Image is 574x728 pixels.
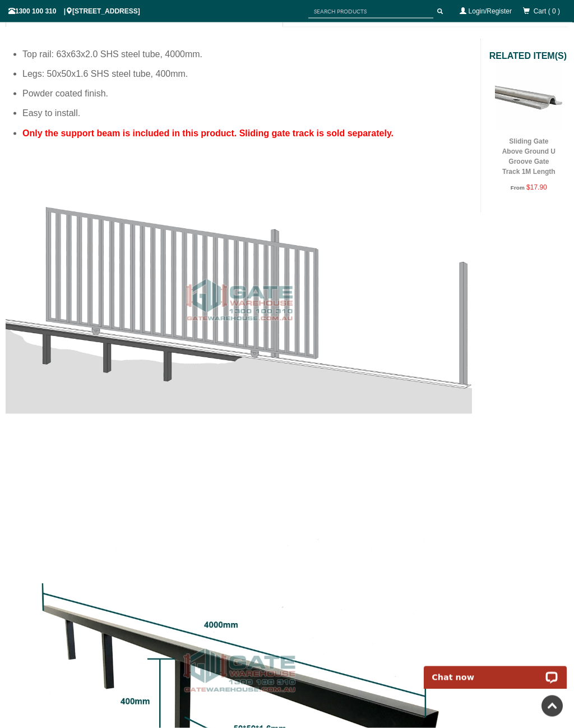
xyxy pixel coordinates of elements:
[22,44,472,64] li: Top rail: 63x63x2.0 SHS steel tube, 4000mm.
[511,185,525,191] span: From
[8,7,140,15] span: 1300 100 310 | [STREET_ADDRESS]
[534,7,560,15] span: Cart ( 0 )
[416,653,574,689] iframe: LiveChat chat widget
[6,185,472,414] img: support beam for sliding gate tracks beam only - 9 - Gate Warehouse
[495,62,563,130] img: Sliding Gate Above Ground U Groove Gate Track 1M Length - Gate Warehouse
[22,64,472,84] li: Legs: 50x50x1.6 SHS steel tube, 400mm.
[502,137,556,176] a: Sliding Gate Above Ground U Groove Gate Track 1M Length
[489,50,568,62] h2: RELATED ITEM(S)
[308,4,433,19] input: SEARCH PRODUCTS
[22,103,472,123] li: Easy to install.
[22,84,472,103] li: Powder coated finish.
[22,128,394,138] span: Only the support beam is included in this product. Sliding gate track is sold separately.
[469,7,512,15] a: Login/Register
[526,183,547,191] span: $17.90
